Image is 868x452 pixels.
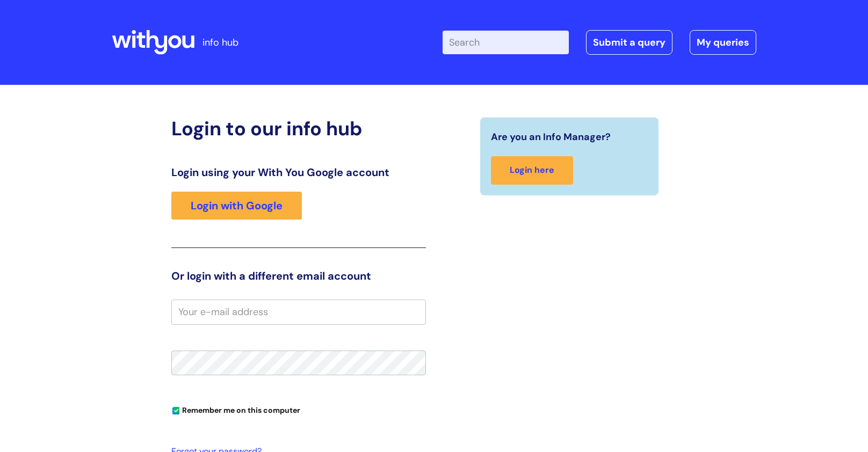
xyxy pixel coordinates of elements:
h3: Login using your With You Google account [171,166,426,179]
a: Login here [491,156,573,185]
div: You can uncheck this option if you're logging in from a shared device [171,401,426,418]
h2: Login to our info hub [171,117,426,140]
a: Submit a query [586,30,672,55]
input: Remember me on this computer [172,407,179,414]
input: Search [443,31,569,54]
p: info hub [202,34,238,51]
span: Are you an Info Manager? [491,128,611,145]
h3: Or login with a different email account [171,269,426,282]
label: Remember me on this computer [171,403,300,415]
a: My queries [690,30,756,55]
input: Your e-mail address [171,300,426,324]
a: Login with Google [171,192,302,220]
